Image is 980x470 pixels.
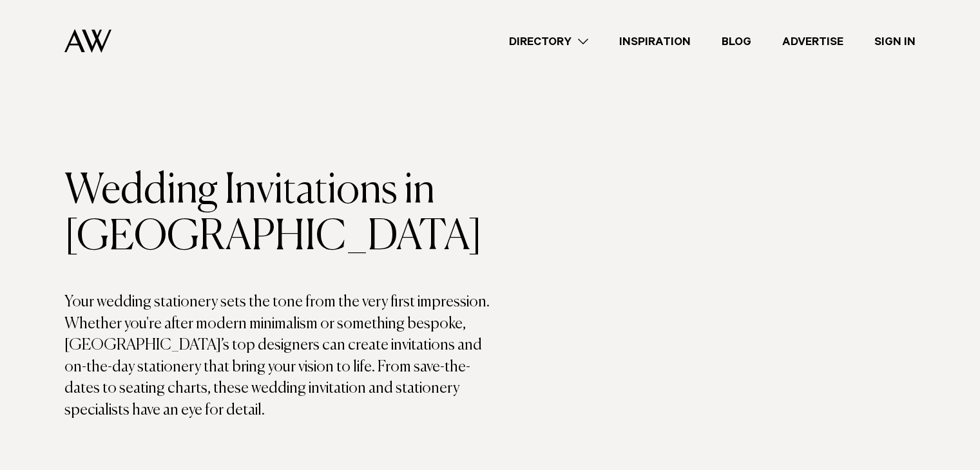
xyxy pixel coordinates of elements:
a: Inspiration [604,33,706,50]
a: Sign In [859,33,931,50]
img: Auckland Weddings Logo [64,29,111,53]
p: Your wedding stationery sets the tone from the very first impression. Whether you're after modern... [64,292,490,422]
a: Directory [494,33,604,50]
a: Advertise [767,33,859,50]
h1: Wedding Invitations in [GEOGRAPHIC_DATA] [64,168,490,261]
a: Blog [706,33,767,50]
